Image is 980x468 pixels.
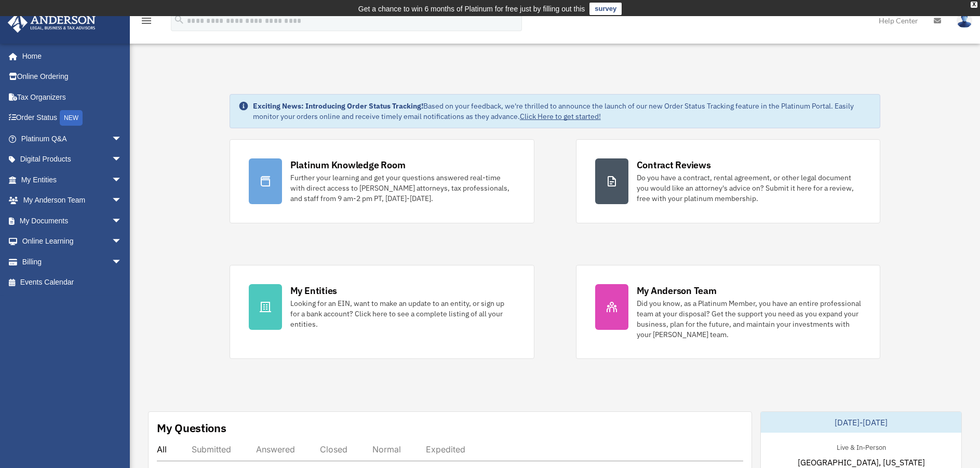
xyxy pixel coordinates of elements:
[7,251,138,272] a: Billingarrow_drop_down
[290,158,406,171] div: Platinum Knowledge Room
[7,128,138,149] a: Platinum Q&Aarrow_drop_down
[957,13,972,28] img: User Pic
[112,128,132,150] span: arrow_drop_down
[426,444,465,454] div: Expedited
[358,3,585,15] div: Get a chance to win 6 months of Platinum for free just by filling out this
[7,46,132,66] a: Home
[290,284,337,297] div: My Entities
[828,441,894,452] div: Live & In-Person
[372,444,401,454] div: Normal
[140,18,153,27] a: menu
[192,444,231,454] div: Submitted
[256,444,295,454] div: Answered
[157,420,226,436] div: My Questions
[761,412,961,433] div: [DATE]-[DATE]
[589,3,622,15] a: survey
[112,251,132,273] span: arrow_drop_down
[112,190,132,211] span: arrow_drop_down
[7,231,138,252] a: Online Learningarrow_drop_down
[7,66,138,87] a: Online Ordering
[140,15,153,27] i: menu
[576,139,881,223] a: Contract Reviews Do you have a contract, rental agreement, or other legal document you would like...
[7,149,138,170] a: Digital Productsarrow_drop_down
[230,139,534,223] a: Platinum Knowledge Room Further your learning and get your questions answered real-time with dire...
[520,112,601,121] a: Click Here to get started!
[7,87,138,108] a: Tax Organizers
[230,265,534,359] a: My Entities Looking for an EIN, want to make an update to an entity, or sign up for a bank accoun...
[7,190,138,211] a: My Anderson Teamarrow_drop_down
[253,101,872,122] div: Based on your feedback, we're thrilled to announce the launch of our new Order Status Tracking fe...
[112,231,132,252] span: arrow_drop_down
[7,108,138,129] a: Order StatusNEW
[320,444,347,454] div: Closed
[5,12,99,33] img: Anderson Advisors Platinum Portal
[7,272,138,293] a: Events Calendar
[112,210,132,232] span: arrow_drop_down
[971,2,977,8] div: close
[290,172,515,204] div: Further your learning and get your questions answered real-time with direct access to [PERSON_NAM...
[112,149,132,170] span: arrow_drop_down
[112,169,132,191] span: arrow_drop_down
[7,169,138,190] a: My Entitiesarrow_drop_down
[290,298,515,329] div: Looking for an EIN, want to make an update to an entity, or sign up for a bank account? Click her...
[637,298,862,340] div: Did you know, as a Platinum Member, you have an entire professional team at your disposal? Get th...
[637,172,862,204] div: Do you have a contract, rental agreement, or other legal document you would like an attorney's ad...
[173,14,185,25] i: search
[253,101,423,111] strong: Exciting News: Introducing Order Status Tracking!
[637,158,711,171] div: Contract Reviews
[7,210,138,231] a: My Documentsarrow_drop_down
[637,284,717,297] div: My Anderson Team
[60,110,83,126] div: NEW
[576,265,881,359] a: My Anderson Team Did you know, as a Platinum Member, you have an entire professional team at your...
[157,444,167,454] div: All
